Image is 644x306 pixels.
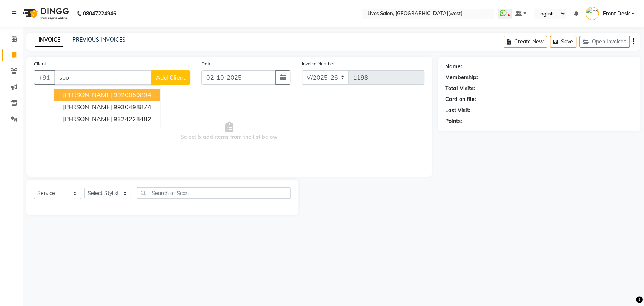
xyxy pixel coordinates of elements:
[63,91,112,98] span: [PERSON_NAME]
[445,85,475,92] div: Total Visits:
[302,60,335,67] label: Invoice Number
[54,70,152,85] input: Search by Name/Mobile/Email/Code
[550,36,576,48] button: Save
[504,36,547,48] button: Create New
[72,36,126,43] a: PREVIOUS INVOICES
[83,3,116,24] b: 08047224946
[445,106,470,114] div: Last Visit:
[445,63,462,71] div: Name:
[113,91,151,98] ngb-highlight: 9920050894
[586,7,599,20] img: Front Desk
[34,60,46,67] label: Client
[579,36,630,48] button: Open Invoices
[63,103,112,111] span: [PERSON_NAME]
[445,74,478,81] div: Membership:
[151,70,190,85] button: Add Client
[34,70,55,85] button: +91
[156,74,186,81] span: Add Client
[137,187,291,199] input: Search or Scan
[63,115,112,123] span: [PERSON_NAME]
[34,94,424,169] span: Select & add items from the list below
[113,115,151,123] ngb-highlight: 9324228482
[35,33,63,47] a: INVOICE
[445,117,462,125] div: Points:
[445,95,476,103] div: Card on file:
[201,60,212,67] label: Date
[113,103,151,111] ngb-highlight: 9930498874
[603,10,630,18] span: Front Desk
[19,3,71,24] img: logo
